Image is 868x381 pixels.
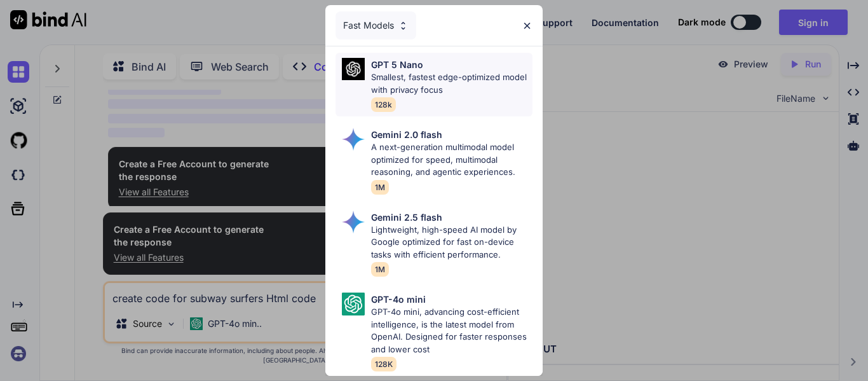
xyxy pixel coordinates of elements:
div: Fast Models [336,11,416,39]
p: Lightweight, high-speed AI model by Google optimized for fast on-device tasks with efficient perf... [371,224,532,261]
img: close [522,20,532,31]
img: Pick Models [342,211,365,233]
p: GPT-4o mini, advancing cost-efficient intelligence, is the latest model from OpenAI. Designed for... [371,306,532,356]
p: GPT-4o mini [371,293,426,306]
span: 128K [371,357,397,371]
span: 1M [371,180,389,195]
p: Smallest, fastest edge-optimized model with privacy focus [371,71,532,96]
p: Gemini 2.0 flash [371,128,442,141]
img: Pick Models [342,128,365,151]
p: Gemini 2.5 flash [371,211,442,224]
p: GPT 5 Nano [371,58,423,71]
p: A next-generation multimodal model optimized for speed, multimodal reasoning, and agentic experie... [371,141,532,179]
img: Pick Models [342,58,365,80]
span: 128k [371,97,396,112]
img: Pick Models [342,293,365,315]
span: 1M [371,262,389,277]
img: Pick Models [398,20,409,31]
